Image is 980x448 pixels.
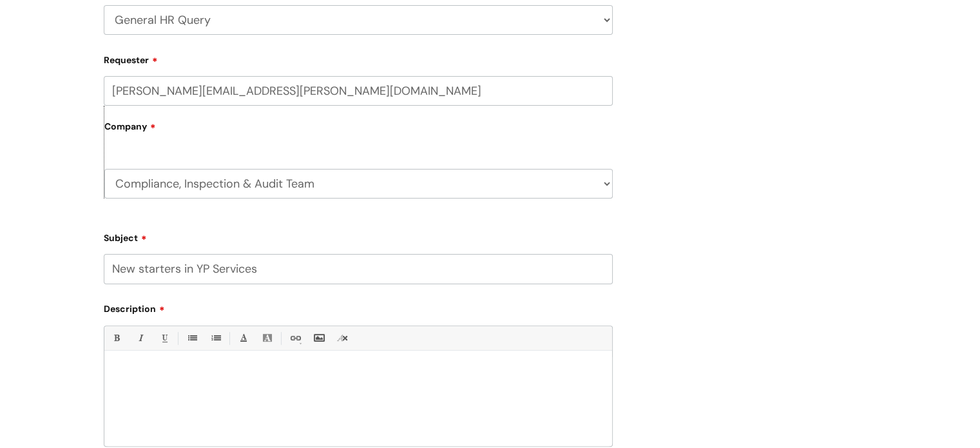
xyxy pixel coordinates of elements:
[104,50,613,66] label: Requester
[104,228,613,244] label: Subject
[156,330,172,346] a: Underline(Ctrl-U)
[287,330,303,346] a: Link
[108,330,124,346] a: Bold (Ctrl-B)
[184,330,200,346] a: • Unordered List (Ctrl-Shift-7)
[235,330,251,346] a: Font Color
[104,299,613,315] label: Description
[207,330,224,346] a: 1. Ordered List (Ctrl-Shift-8)
[334,330,351,346] a: Remove formatting (Ctrl-\)
[104,117,613,146] label: Company
[259,330,275,346] a: Back Color
[132,330,148,346] a: Italic (Ctrl-I)
[104,76,613,106] input: Email
[311,330,327,346] a: Insert Image...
